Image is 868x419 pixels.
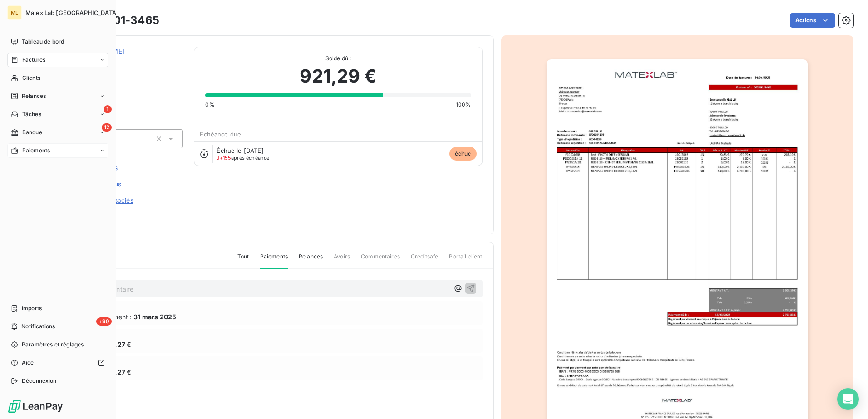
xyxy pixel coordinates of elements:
[7,143,108,158] a: Paiements
[104,105,112,113] span: 1
[7,5,22,20] div: ML
[237,253,249,268] span: Tout
[299,253,323,268] span: Relances
[837,388,859,410] div: Open Intercom Messenger
[22,92,46,100] span: Relances
[22,128,42,136] span: Banque
[22,56,45,64] span: Factures
[205,54,471,63] span: Solde dû :
[22,377,57,385] span: Déconnexion
[22,341,84,349] span: Paramètres et réglages
[22,110,41,118] span: Tâches
[205,101,214,109] span: 0%
[200,131,241,138] span: Échéance due
[7,53,108,67] a: Factures
[260,253,288,269] span: Paiements
[7,301,108,316] a: Imports
[217,155,269,161] span: après échéance
[22,359,34,367] span: Aide
[7,34,108,49] a: Tableau de bord
[104,367,131,377] span: 921,27 €
[7,107,108,122] a: 1Tâches
[85,12,159,29] h3: 202401-3465
[7,337,108,352] a: Paramètres et réglages
[104,340,131,349] span: 921,27 €
[22,38,64,46] span: Tableau de bord
[96,317,112,326] span: +99
[217,147,263,154] span: Échue le [DATE]
[7,399,64,414] img: Logo LeanPay
[456,101,471,109] span: 100%
[133,312,176,322] span: 31 mars 2025
[71,58,183,65] span: 01EGALLO
[22,74,40,82] span: Clients
[411,253,439,268] span: Creditsafe
[217,155,231,161] span: J+155
[7,89,108,103] a: Relances
[102,123,112,132] span: 12
[300,63,376,90] span: 921,29 €
[361,253,400,268] span: Commentaires
[21,322,55,331] span: Notifications
[22,304,42,312] span: Imports
[7,356,108,370] a: Aide
[449,147,477,161] span: échue
[25,9,118,16] span: Matex Lab [GEOGRAPHIC_DATA]
[7,71,108,85] a: Clients
[22,146,50,155] span: Paiements
[790,13,835,28] button: Actions
[7,125,108,140] a: 12Banque
[334,253,350,268] span: Avoirs
[449,253,482,268] span: Portail client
